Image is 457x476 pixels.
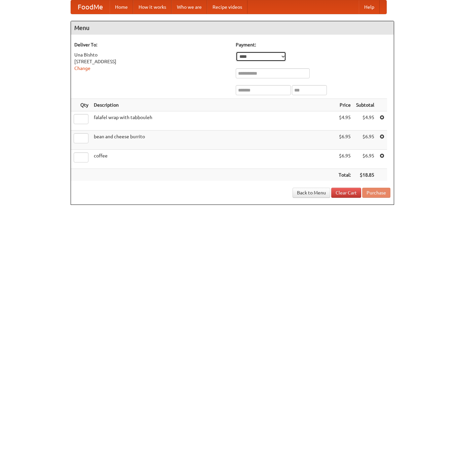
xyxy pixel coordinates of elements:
a: How it works [133,0,172,14]
td: coffee [91,150,336,169]
a: Who we are [172,0,207,14]
h5: Deliver To: [74,41,229,48]
h4: Menu [71,21,394,35]
a: Help [359,0,380,14]
a: Back to Menu [293,188,330,198]
button: Purchase [362,188,390,198]
td: $6.95 [336,131,353,150]
td: $4.95 [336,111,353,131]
td: $4.95 [353,111,377,131]
a: Recipe videos [207,0,247,14]
th: $18.85 [353,169,377,181]
th: Price [336,99,353,111]
a: Change [74,66,90,71]
td: $6.95 [353,131,377,150]
th: Qty [71,99,91,111]
td: falafel wrap with tabbouleh [91,111,336,131]
td: $6.95 [336,150,353,169]
div: Una Bishto [74,51,229,58]
a: Clear Cart [331,188,361,198]
th: Subtotal [353,99,377,111]
th: Total: [336,169,353,181]
h5: Payment: [236,41,390,48]
div: [STREET_ADDRESS] [74,58,229,65]
a: FoodMe [71,0,110,14]
td: $6.95 [353,150,377,169]
th: Description [91,99,336,111]
a: Home [110,0,133,14]
td: bean and cheese burrito [91,131,336,150]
